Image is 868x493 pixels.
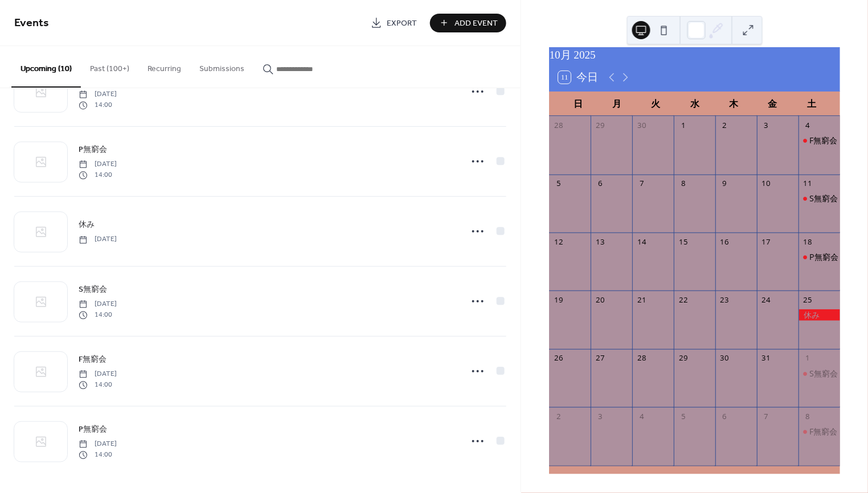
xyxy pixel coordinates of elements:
[79,143,107,156] a: P無窮会
[810,135,838,146] div: F無窮会
[79,283,107,296] a: S無窮会
[554,120,564,130] div: 28
[799,193,840,204] div: S無窮会
[636,237,646,247] div: 14
[799,426,840,437] div: F無窮会
[803,237,813,247] div: 18
[636,295,646,305] div: 21
[803,179,813,189] div: 11
[79,235,117,245] span: [DATE]
[595,179,605,189] div: 6
[554,179,564,189] div: 5
[362,14,425,32] a: Export
[79,300,117,310] span: [DATE]
[554,68,602,86] button: 11今日
[79,450,117,460] span: 14:00
[79,423,107,436] a: P無窮会
[554,295,564,305] div: 19
[761,411,771,421] div: 7
[549,47,840,64] div: 10月 2025
[719,179,730,189] div: 9
[79,380,117,390] span: 14:00
[803,411,813,421] div: 8
[79,440,117,450] span: [DATE]
[636,92,675,116] div: 火
[79,424,107,436] span: P無窮会
[554,237,564,247] div: 12
[761,179,771,189] div: 10
[595,295,605,305] div: 20
[719,411,730,421] div: 6
[714,92,753,116] div: 木
[803,120,813,130] div: 4
[554,353,564,363] div: 26
[678,179,688,189] div: 8
[636,353,646,363] div: 28
[719,353,730,363] div: 30
[719,120,730,130] div: 2
[810,193,838,204] div: S無窮会
[678,237,688,247] div: 15
[14,13,49,35] span: Events
[595,353,605,363] div: 27
[455,18,498,30] span: Add Event
[79,90,117,100] span: [DATE]
[753,92,792,116] div: 金
[761,120,771,130] div: 3
[387,18,417,30] span: Export
[595,237,605,247] div: 13
[799,135,840,146] div: F無窮会
[595,411,605,421] div: 3
[138,46,190,86] button: Recurring
[79,144,107,156] span: P無窮会
[79,353,107,366] a: F無窮会
[79,160,117,170] span: [DATE]
[597,92,636,116] div: 月
[761,353,771,363] div: 31
[719,295,730,305] div: 23
[595,120,605,130] div: 29
[678,411,688,421] div: 5
[678,120,688,130] div: 1
[11,46,81,88] button: Upcoming (10)
[761,295,771,305] div: 24
[79,354,107,366] span: F無窮会
[636,179,646,189] div: 7
[803,353,813,363] div: 1
[430,14,506,32] button: Add Event
[81,46,138,86] button: Past (100+)
[79,100,117,110] span: 14:00
[79,170,117,180] span: 14:00
[799,368,840,379] div: S無窮会
[799,251,840,263] div: P無窮会
[558,92,597,116] div: 日
[761,237,771,247] div: 17
[636,120,646,130] div: 30
[554,411,564,421] div: 2
[810,251,839,263] div: P無窮会
[792,92,831,116] div: 土
[636,411,646,421] div: 4
[719,237,730,247] div: 16
[799,309,840,321] div: 休み
[79,218,95,231] a: 休み
[810,426,838,437] div: F無窮会
[79,284,107,296] span: S無窮会
[678,295,688,305] div: 22
[678,353,688,363] div: 29
[675,92,714,116] div: 水
[803,295,813,305] div: 25
[79,370,117,380] span: [DATE]
[79,219,95,231] span: 休み
[190,46,253,86] button: Submissions
[79,310,117,320] span: 14:00
[810,368,838,379] div: S無窮会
